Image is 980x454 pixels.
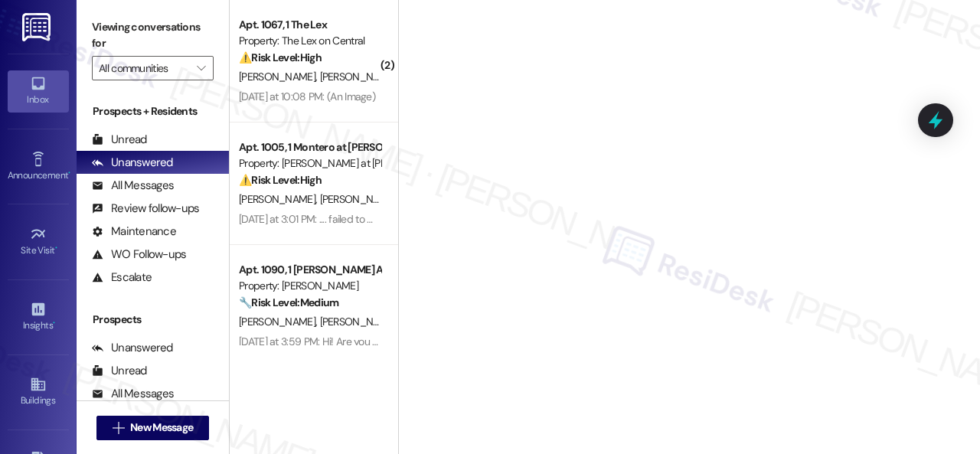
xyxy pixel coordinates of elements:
[197,62,205,74] i: 
[239,212,564,226] div: [DATE] at 3:01 PM: .... failed to mention that the glass is shattered for clarity
[92,15,214,56] label: Viewing conversations for
[239,335,665,348] div: [DATE] at 3:59 PM: Hi! Are you able to tell me which of us still need to sign the lease renewal o...
[239,296,338,309] strong: 🔧 Risk Level: Medium
[239,173,322,187] strong: ⚠️ Risk Level: High
[130,420,193,436] span: New Message
[8,70,69,112] a: Inbox
[320,192,397,206] span: [PERSON_NAME]
[239,262,381,278] div: Apt. 1090, 1 [PERSON_NAME] Apts LLC
[239,33,381,49] div: Property: The Lex on Central
[239,315,320,328] span: [PERSON_NAME]
[320,70,397,83] span: [PERSON_NAME]
[239,192,320,206] span: [PERSON_NAME]
[77,103,229,119] div: Prospects + Residents
[239,139,381,155] div: Apt. 1005, 1 Montero at [PERSON_NAME]
[96,416,210,440] button: New Message
[92,247,186,263] div: WO Follow-ups
[92,386,174,402] div: All Messages
[8,371,69,413] a: Buildings
[92,269,152,286] div: Escalate
[8,221,69,263] a: Site Visit •
[239,155,381,171] div: Property: [PERSON_NAME] at [PERSON_NAME]
[92,363,147,379] div: Unread
[77,312,229,328] div: Prospects
[8,296,69,338] a: Insights •
[55,243,57,253] span: •
[53,318,55,328] span: •
[239,278,381,294] div: Property: [PERSON_NAME]
[92,224,176,240] div: Maintenance
[239,90,375,103] div: [DATE] at 10:08 PM: (An Image)
[22,13,54,41] img: ResiDesk Logo
[239,51,322,64] strong: ⚠️ Risk Level: High
[239,17,381,33] div: Apt. 1067, 1 The Lex
[92,132,147,148] div: Unread
[113,422,124,434] i: 
[239,70,320,83] span: [PERSON_NAME]
[99,56,189,80] input: All communities
[92,340,173,356] div: Unanswered
[92,201,199,217] div: Review follow-ups
[68,168,70,178] span: •
[92,178,174,194] div: All Messages
[92,155,173,171] div: Unanswered
[320,315,397,328] span: [PERSON_NAME]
